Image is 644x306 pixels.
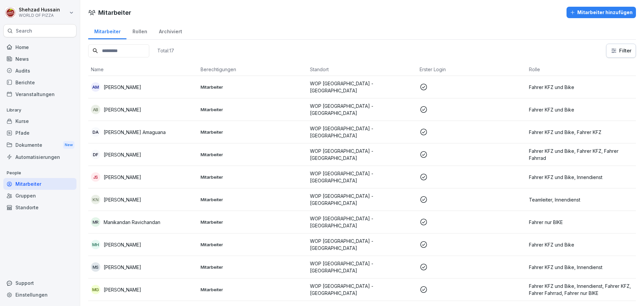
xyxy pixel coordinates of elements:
[310,102,414,117] p: WOP [GEOGRAPHIC_DATA] - [GEOGRAPHIC_DATA]
[3,53,76,65] a: News
[529,174,633,181] p: Fahrer KFZ und Bike, Innendienst
[201,84,305,90] p: Mitarbeiter
[91,217,100,227] div: MR
[19,13,60,18] p: WORLD OF PIZZA
[529,147,633,162] p: Fahrer KFZ und Bike, Fahrer KFZ, Fahrer Fahrrad
[104,84,141,91] p: [PERSON_NAME]
[529,241,633,248] p: Fahrer KFZ und Bike
[88,63,198,76] th: Name
[3,289,76,301] a: Einstellungen
[104,241,141,248] p: [PERSON_NAME]
[3,178,76,190] a: Mitarbeiter
[104,219,160,226] p: Manikandan Ravichandan
[529,196,633,203] p: Teamleiter, Innendienst
[3,168,76,178] p: People
[310,237,414,252] p: WOP [GEOGRAPHIC_DATA] - [GEOGRAPHIC_DATA]
[567,7,636,18] button: Mitarbeiter hinzufügen
[310,282,414,297] p: WOP [GEOGRAPHIC_DATA] - [GEOGRAPHIC_DATA]
[201,219,305,225] p: Mitarbeiter
[529,106,633,113] p: Fahrer KFZ und Bike
[104,264,141,271] p: [PERSON_NAME]
[104,286,141,293] p: [PERSON_NAME]
[310,192,414,207] p: WOP [GEOGRAPHIC_DATA] - [GEOGRAPHIC_DATA]
[3,88,76,100] a: Veranstaltungen
[91,105,100,114] div: AB
[3,190,76,202] a: Gruppen
[529,282,633,297] p: Fahrer KFZ und Bike, Innendienst, Fahrer KFZ, Fahrer Fahrrad, Fahrer nur BIKE
[91,195,100,204] div: KN
[307,63,417,76] th: Standort
[3,202,76,213] a: Standorte
[3,277,76,289] div: Support
[3,139,76,151] a: DokumenteNew
[310,215,414,229] p: WOP [GEOGRAPHIC_DATA] - [GEOGRAPHIC_DATA]
[153,22,188,39] a: Archiviert
[126,22,153,39] a: Rollen
[201,174,305,180] p: Mitarbeiter
[201,196,305,203] p: Mitarbeiter
[310,170,414,184] p: WOP [GEOGRAPHIC_DATA] - [GEOGRAPHIC_DATA]
[310,147,414,162] p: WOP [GEOGRAPHIC_DATA] - [GEOGRAPHIC_DATA]
[610,47,632,54] div: Filter
[529,264,633,271] p: Fahrer KFZ und Bike, Innendienst
[91,240,100,249] div: MH
[201,106,305,113] p: Mitarbeiter
[104,174,141,181] p: [PERSON_NAME]
[98,8,131,17] h1: Mitarbeiter
[3,115,76,127] a: Kurse
[104,106,141,113] p: [PERSON_NAME]
[157,47,174,54] p: Total: 17
[606,44,636,57] button: Filter
[198,63,308,76] th: Berechtigungen
[104,196,141,203] p: [PERSON_NAME]
[91,262,100,272] div: MS
[3,105,76,116] p: Library
[3,151,76,163] a: Automatisierungen
[201,264,305,270] p: Mitarbeiter
[91,82,100,92] div: AM
[529,84,633,91] p: Fahrer KFZ und Bike
[3,41,76,53] a: Home
[417,63,527,76] th: Erster Login
[91,127,100,137] div: DA
[104,129,166,136] p: [PERSON_NAME] Amaguana
[201,151,305,158] p: Mitarbeiter
[104,151,141,158] p: [PERSON_NAME]
[310,125,414,139] p: WOP [GEOGRAPHIC_DATA] - [GEOGRAPHIC_DATA]
[201,287,305,293] p: Mitarbeiter
[3,139,76,151] div: Dokumente
[529,219,633,226] p: Fahrer nur BIKE
[310,260,414,274] p: WOP [GEOGRAPHIC_DATA] - [GEOGRAPHIC_DATA]
[91,172,100,182] div: JS
[3,65,76,77] a: Audits
[526,63,636,76] th: Rolle
[529,129,633,136] p: Fahrer KFZ und Bike, Fahrer KFZ
[570,9,633,16] div: Mitarbeiter hinzufügen
[63,141,74,149] div: New
[201,242,305,248] p: Mitarbeiter
[310,80,414,94] p: WOP [GEOGRAPHIC_DATA] - [GEOGRAPHIC_DATA]
[3,77,76,88] a: Berichte
[19,7,60,13] p: Shehzad Hussain
[91,150,100,159] div: DF
[201,129,305,135] p: Mitarbeiter
[88,22,126,39] a: Mitarbeiter
[91,285,100,294] div: MG
[3,127,76,139] a: Pfade
[16,28,32,34] p: Search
